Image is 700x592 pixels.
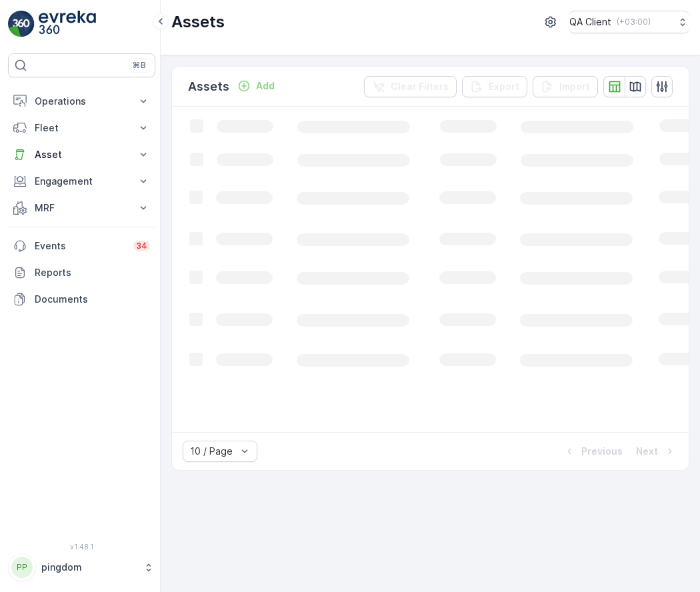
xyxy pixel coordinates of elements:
[8,553,155,581] button: PPpingdom
[8,168,155,195] button: Engagement
[188,77,229,96] p: Assets
[561,443,624,459] button: Previous
[35,239,125,253] p: Events
[559,80,590,93] p: Import
[35,148,129,161] p: Asset
[35,201,129,215] p: MRF
[136,241,147,251] p: 34
[35,121,129,135] p: Fleet
[635,443,678,459] button: Next
[8,11,35,37] img: logo
[35,266,150,279] p: Reports
[41,561,137,574] p: pingdom
[569,15,611,29] p: QA Client
[636,445,658,458] p: Next
[462,76,527,97] button: Export
[8,259,155,286] a: Reports
[8,543,155,551] span: v 1.48.1
[35,95,129,108] p: Operations
[11,557,33,578] div: PP
[39,11,96,37] img: logo_light-DOdMpM7g.png
[8,195,155,221] button: MRF
[8,115,155,141] button: Fleet
[8,88,155,115] button: Operations
[391,80,449,93] p: Clear Filters
[256,79,275,93] p: Add
[8,141,155,168] button: Asset
[35,175,129,188] p: Engagement
[232,78,280,94] button: Add
[35,293,150,306] p: Documents
[8,286,155,313] a: Documents
[171,11,225,33] p: Assets
[364,76,457,97] button: Clear Filters
[133,60,146,71] p: ⌘B
[8,233,155,259] a: Events34
[489,80,519,93] p: Export
[533,76,598,97] button: Import
[581,445,623,458] p: Previous
[569,11,689,33] button: QA Client(+03:00)
[617,17,651,27] p: ( +03:00 )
